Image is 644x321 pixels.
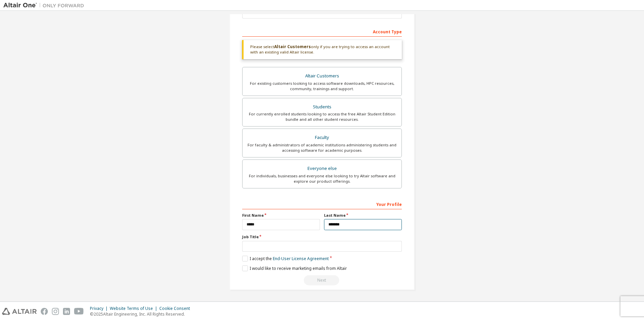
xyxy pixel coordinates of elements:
div: Website Terms of Use [110,306,159,311]
label: I accept the [242,256,329,261]
div: For currently enrolled students looking to access the free Altair Student Edition bundle and all ... [247,111,397,122]
div: Please select only if you are trying to access an account with an existing valid Altair license. [242,40,402,59]
img: altair_logo.svg [2,308,37,315]
div: Altair Customers [247,71,397,81]
div: Account Type [242,26,402,37]
div: For individuals, businesses and everyone else looking to try Altair software and explore our prod... [247,173,397,184]
label: Job Title [242,234,402,240]
label: First Name [242,213,320,218]
div: Privacy [90,306,110,311]
p: © 2025 Altair Engineering, Inc. All Rights Reserved. [90,311,194,317]
label: Last Name [324,213,402,218]
div: For faculty & administrators of academic institutions administering students and accessing softwa... [247,142,397,153]
div: Students [247,102,397,112]
div: Cookie Consent [159,306,194,311]
div: Your Profile [242,199,402,209]
div: For existing customers looking to access software downloads, HPC resources, community, trainings ... [247,81,397,92]
div: Faculty [247,133,397,142]
img: facebook.svg [41,308,48,315]
label: I would like to receive marketing emails from Altair [242,265,347,271]
img: Altair One [3,2,88,9]
b: Altair Customers [274,44,311,49]
div: Everyone else [247,164,397,173]
img: instagram.svg [52,308,59,315]
img: linkedin.svg [63,308,70,315]
div: Read and acccept EULA to continue [242,275,402,285]
img: youtube.svg [74,308,84,315]
a: End-User License Agreement [273,256,329,261]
